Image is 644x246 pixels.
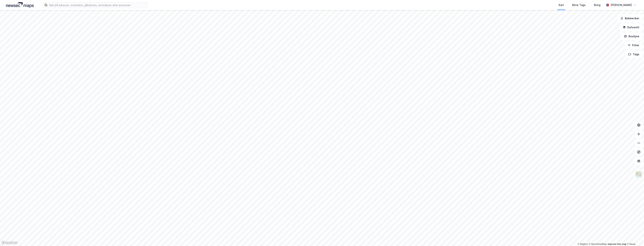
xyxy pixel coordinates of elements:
button: Datasett [620,24,642,31]
img: logo.a4113a55bc3d86da70a041830d287a7e.svg [6,2,34,8]
a: OpenStreetMap [589,243,607,245]
button: Analyse [621,33,642,40]
button: Filter [624,42,642,49]
div: Mine Tags [572,3,586,7]
a: Mapbox [578,243,588,245]
img: Z [635,171,642,178]
a: Improve this map [608,243,626,245]
div: Bolig [594,3,600,7]
input: Søk på adresse, matrikkel, gårdeiere, leietakere eller personer [47,2,148,8]
div: Kart [559,3,564,7]
button: Bokmerker [617,15,642,22]
div: [PERSON_NAME] [611,3,632,7]
iframe: Chat Widget [625,228,644,246]
button: Tags [625,51,642,58]
a: Mapbox homepage [1,241,18,245]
